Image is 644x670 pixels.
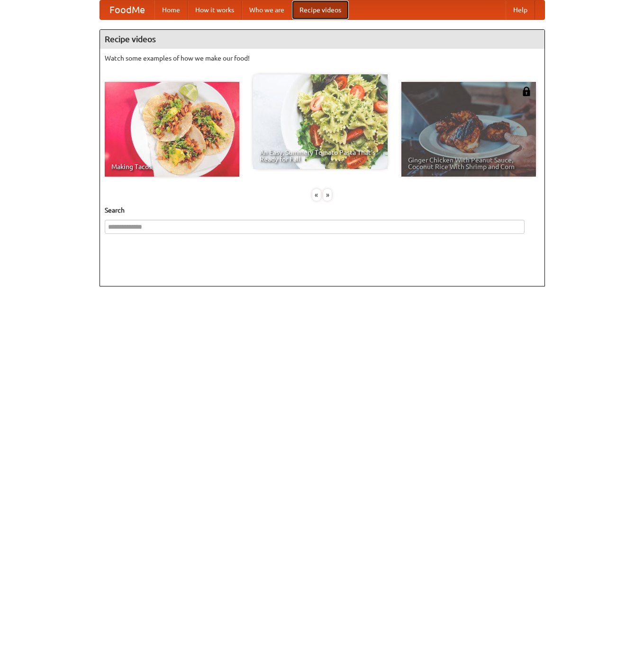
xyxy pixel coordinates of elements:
a: FoodMe [100,0,154,19]
p: Watch some examples of how we make our food! [105,54,540,63]
a: Recipe videos [292,0,349,19]
a: Help [506,0,535,19]
div: « [312,189,321,201]
div: » [323,189,332,201]
h4: Recipe videos [100,30,544,49]
a: Who we are [242,0,292,19]
a: Home [154,0,188,19]
span: Making Tacos [111,163,233,170]
img: 483408.png [522,87,531,96]
h5: Search [105,205,540,215]
a: An Easy, Summery Tomato Pasta That's Ready for Fall [253,74,388,169]
a: How it works [188,0,242,19]
a: Making Tacos [105,82,239,177]
span: An Easy, Summery Tomato Pasta That's Ready for Fall [260,149,381,162]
